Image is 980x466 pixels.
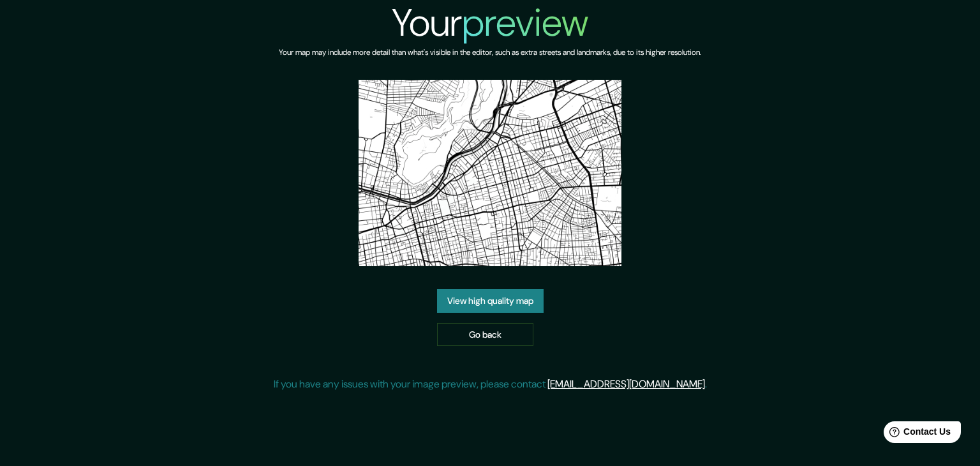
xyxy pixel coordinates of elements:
[274,377,707,392] p: If you have any issues with your image preview, please contact .
[866,416,966,452] iframe: Help widget launcher
[437,323,533,347] a: Go back
[359,80,621,266] img: created-map-preview
[547,377,705,391] a: [EMAIL_ADDRESS][DOMAIN_NAME]
[437,289,544,313] a: View high quality map
[279,46,701,59] h6: Your map may include more detail than what's visible in the editor, such as extra streets and lan...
